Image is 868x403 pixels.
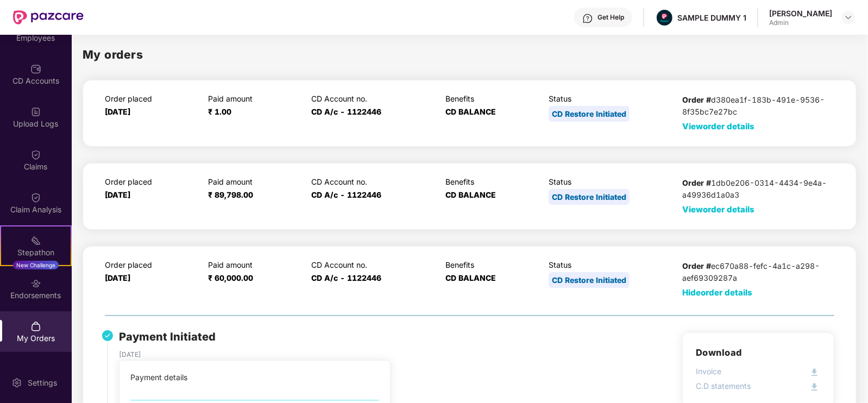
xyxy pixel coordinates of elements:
[312,260,433,269] p: CD Account no.
[312,94,433,103] p: CD Account no.
[549,177,670,186] p: Status
[30,64,41,74] img: svg+xml;base64,PHN2ZyBpZD0iQ0RfQWNjb3VudHMiIGRhdGEtbmFtZT0iQ0QgQWNjb3VudHMiIHhtbG5zPSJodHRwOi8vd3...
[30,192,41,203] img: svg+xml;base64,PHN2ZyBpZD0iQ2xhaW0iIHhtbG5zPSJodHRwOi8vd3d3LnczLm9yZy8yMDAwL3N2ZyIgd2lkdGg9IjIwIi...
[808,366,821,379] img: svg+xml;base64,PHN2ZyB4bWxucz0iaHR0cDovL3d3dy53My5vcmcvMjAwMC9zdmciIHdpZHRoPSIyMCIgaGVpZ2h0PSIyMC...
[105,94,196,103] p: Order placed
[30,106,41,117] img: svg+xml;base64,PHN2ZyBpZD0iVXBsb2FkX0xvZ3MiIGRhdGEtbmFtZT0iVXBsb2FkIExvZ3MiIHhtbG5zPSJodHRwOi8vd3...
[682,204,754,215] span: View order details
[105,190,130,199] span: [DATE]
[657,10,672,26] img: Pazcare_Alternative_logo-01-01.png
[769,18,832,27] div: Admin
[682,178,711,187] b: Order #
[445,260,537,269] p: Benefits
[208,190,253,199] span: ₹ 89,798.00
[445,273,496,282] span: CD BALANCE
[445,190,496,199] span: CD BALANCE
[208,107,231,116] span: ₹ 1.00
[582,13,593,24] img: svg+xml;base64,PHN2ZyBpZD0iSGVscC0zMngzMiIgeG1sbnM9Imh0dHA6Ly93d3cudzMub3JnLzIwMDAvc3ZnIiB3aWR0aD...
[445,94,537,103] p: Benefits
[312,107,382,116] span: CD A/c - 1122446
[312,190,382,199] span: CD A/c - 1122446
[312,177,433,186] p: CD Account no.
[597,13,624,22] div: Get Help
[682,261,711,270] b: Order #
[549,260,670,269] p: Status
[696,380,751,392] p: C.D statements
[549,106,630,122] div: CD Restore Initiated
[312,273,382,282] span: CD A/c - 1122446
[119,350,141,358] span: [DATE]
[30,321,41,332] img: svg+xml;base64,PHN2ZyBpZD0iTXlfT3JkZXJzIiBkYXRhLW5hbWU9Ik15IE9yZGVycyIgeG1sbnM9Imh0dHA6Ly93d3cudz...
[1,247,71,258] div: Stepathon
[682,177,834,201] p: 1db0e206-0314-4434-9e4a-a49936d1a0a3
[208,273,253,282] span: ₹ 60,000.00
[208,94,299,103] p: Paid amount
[445,107,496,116] span: CD BALANCE
[24,377,60,388] div: Settings
[682,121,754,131] span: View order details
[83,46,143,64] h2: My orders
[696,366,721,377] p: Invoice
[30,278,41,289] img: svg+xml;base64,PHN2ZyBpZD0iRW5kb3JzZW1lbnRzIiB4bWxucz0iaHR0cDovL3d3dy53My5vcmcvMjAwMC9zdmciIHdpZH...
[549,94,670,103] p: Status
[677,12,746,23] div: SAMPLE DUMMY 1
[445,177,537,186] p: Benefits
[549,272,630,288] div: CD Restore Initiated
[208,177,299,186] p: Paid amount
[11,377,22,388] img: svg+xml;base64,PHN2ZyBpZD0iU2V0dGluZy0yMHgyMCIgeG1sbnM9Imh0dHA6Ly93d3cudzMub3JnLzIwMDAvc3ZnIiB3aW...
[808,380,821,394] img: svg+xml;base64,PHN2ZyB4bWxucz0iaHR0cDovL3d3dy53My5vcmcvMjAwMC9zdmciIHdpZHRoPSIyMCIgaGVpZ2h0PSIyMC...
[208,260,299,269] p: Paid amount
[130,371,379,383] div: Payment details
[119,329,470,345] p: Payment Initiated
[30,149,41,160] img: svg+xml;base64,PHN2ZyBpZD0iQ2xhaW0iIHhtbG5zPSJodHRwOi8vd3d3LnczLm9yZy8yMDAwL3N2ZyIgd2lkdGg9IjIwIi...
[105,177,196,186] p: Order placed
[13,261,59,269] div: New Challenge
[13,10,84,24] img: New Pazcare Logo
[549,189,630,205] div: CD Restore Initiated
[844,13,853,22] img: svg+xml;base64,PHN2ZyBpZD0iRHJvcGRvd24tMzJ4MzIiIHhtbG5zPSJodHRwOi8vd3d3LnczLm9yZy8yMDAwL3N2ZyIgd2...
[682,260,834,284] p: ec670a88-fefc-4a1c-a298-aef69309287a
[105,107,130,116] span: [DATE]
[105,260,196,269] p: Order placed
[696,346,821,360] h3: Download
[682,95,711,104] b: Order #
[682,94,834,118] p: d380ea1f-183b-491e-9536-8f35bc7e27bc
[102,330,113,341] img: svg+xml;base64,PHN2ZyB4bWxucz0iaHR0cDovL3d3dy53My5vcmcvMjAwMC9zdmciIHdpZHRoPSIzMiIgaGVpZ2h0PSIzMi...
[769,8,832,18] div: [PERSON_NAME]
[105,273,130,282] span: [DATE]
[682,287,752,298] span: Hide order details
[30,235,41,246] img: svg+xml;base64,PHN2ZyB4bWxucz0iaHR0cDovL3d3dy53My5vcmcvMjAwMC9zdmciIHdpZHRoPSIyMSIgaGVpZ2h0PSIyMC...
